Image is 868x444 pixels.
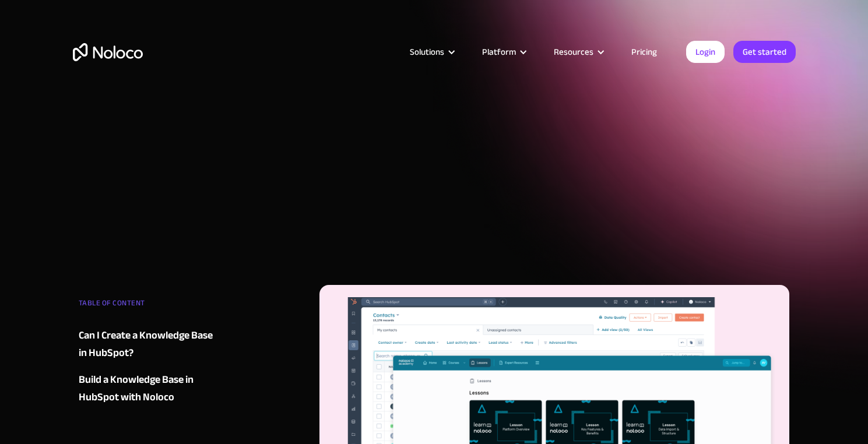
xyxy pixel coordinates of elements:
[686,41,725,63] a: Login
[410,44,444,59] div: Solutions
[554,44,593,59] div: Resources
[79,294,220,318] div: TABLE OF CONTENT
[539,44,617,59] div: Resources
[395,44,468,59] div: Solutions
[733,41,796,63] a: Get started
[79,327,220,362] a: Can I Create a Knowledge Base in HubSpot?
[73,43,143,61] a: home
[482,44,516,59] div: Platform
[617,44,672,59] a: Pricing
[79,371,220,406] a: Build a Knowledge Base in HubSpot with Noloco
[468,44,539,59] div: Platform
